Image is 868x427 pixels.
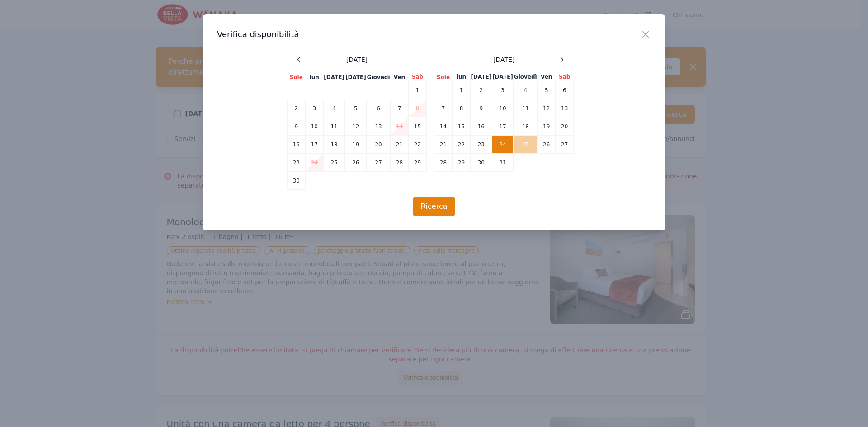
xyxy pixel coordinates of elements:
[293,141,300,148] font: 16
[561,105,568,112] font: 13
[391,117,409,135] td: 14
[471,74,492,80] font: [DATE]
[287,153,305,171] td: 23
[563,87,566,94] font: 6
[499,160,506,166] font: 31
[556,99,574,117] td: 13
[287,117,305,135] td: 9
[413,197,455,216] button: Ricerca
[305,153,323,171] td: 24
[561,123,568,130] font: 20
[440,141,447,148] font: 21
[522,105,529,112] font: 11
[352,160,359,166] font: 26
[460,87,463,94] font: 1
[311,123,318,130] font: 10
[457,74,466,80] font: lun
[437,74,450,80] font: Sole
[556,81,574,99] td: 6
[375,160,382,166] font: 27
[514,74,537,80] font: Giovedì
[434,99,453,117] td: 7
[471,117,492,135] td: 16
[345,117,367,135] td: 12
[409,135,427,153] td: 22
[453,153,471,171] td: 29
[499,105,506,112] font: 10
[471,135,492,153] td: 23
[541,74,552,80] font: Ven
[367,135,391,153] td: 20
[453,117,471,135] td: 15
[391,153,409,171] td: 28
[471,81,492,99] td: 2
[416,87,420,94] font: 1
[499,123,506,130] font: 17
[367,74,390,80] font: Giovedì
[556,135,574,153] td: 27
[545,87,548,94] font: 5
[391,135,409,153] td: 21
[394,74,405,80] font: Ven
[396,141,403,148] font: 21
[367,117,391,135] td: 13
[294,123,298,130] font: 9
[217,29,299,39] font: Verifica disponibilità
[458,123,465,130] font: 15
[478,123,485,130] font: 16
[514,81,538,99] td: 4
[501,87,505,94] font: 3
[480,105,483,112] font: 9
[416,105,420,112] font: 8
[543,123,550,130] font: 19
[561,141,568,148] font: 27
[294,105,298,112] font: 2
[367,99,391,117] td: 6
[345,74,366,80] font: [DATE]
[330,160,337,166] font: 25
[514,135,538,153] td: 25
[375,123,382,130] font: 13
[345,153,367,171] td: 26
[492,99,514,117] td: 10
[538,117,556,135] td: 19
[434,117,453,135] td: 14
[305,99,323,117] td: 3
[478,141,485,148] font: 23
[352,123,359,130] font: 12
[440,123,447,130] font: 14
[305,135,323,153] td: 17
[409,99,427,117] td: 8
[375,141,382,148] font: 20
[492,81,514,99] td: 3
[354,105,358,112] font: 5
[493,56,514,63] font: [DATE]
[538,81,556,99] td: 5
[514,99,538,117] td: 11
[323,99,345,117] td: 4
[492,74,513,80] font: [DATE]
[458,141,465,148] font: 22
[543,141,550,148] font: 26
[524,87,527,94] font: 4
[352,141,359,148] font: 19
[409,81,427,99] td: 1
[478,160,485,166] font: 30
[330,141,337,148] font: 18
[311,141,318,148] font: 17
[290,74,303,80] font: Sole
[414,160,421,166] font: 29
[310,74,319,80] font: lun
[522,123,529,130] font: 18
[293,160,300,166] font: 23
[345,99,367,117] td: 5
[396,123,403,130] font: 14
[293,178,300,184] font: 30
[377,105,380,112] font: 6
[346,56,368,63] font: [DATE]
[396,160,403,166] font: 28
[556,117,574,135] td: 20
[323,135,345,153] td: 18
[287,171,305,189] td: 30
[414,141,421,148] font: 22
